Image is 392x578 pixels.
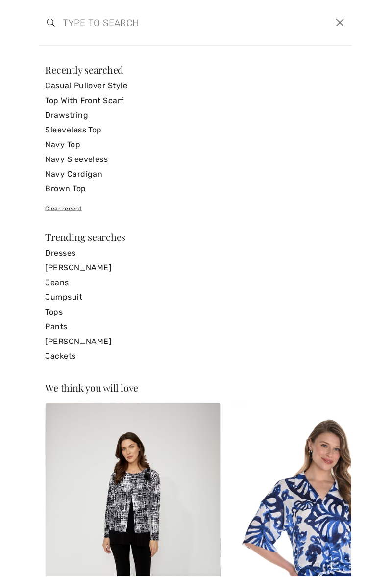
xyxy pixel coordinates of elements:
div: Recently searched [46,65,346,75]
button: Close [334,15,349,30]
a: Brown Top [46,182,346,197]
a: Jackets [46,350,346,365]
a: Navy Top [46,138,346,153]
a: Navy Sleeveless [46,153,346,167]
a: Sleeveless Top [46,123,346,138]
img: search the website [47,19,55,27]
a: Jeans [46,276,346,291]
a: Dresses [46,247,346,262]
a: Jumpsuit [46,291,346,306]
div: Trending searches [46,233,346,243]
span: Help [21,7,41,16]
a: [PERSON_NAME] [46,335,346,350]
span: We think you will love [46,382,139,395]
a: Casual Pullover Style [46,79,346,94]
div: Clear recent [46,205,346,213]
a: Pants [46,320,346,335]
input: TYPE TO SEARCH [55,8,270,37]
a: Top With Front Scarf [46,94,346,108]
a: Drawstring [46,108,346,123]
a: [PERSON_NAME] [46,262,346,276]
a: Navy Cardigan [46,167,346,182]
a: Tops [46,306,346,320]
